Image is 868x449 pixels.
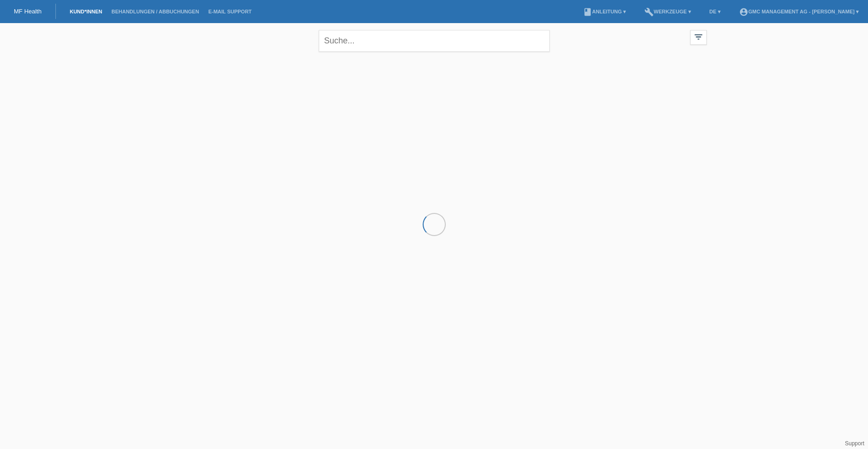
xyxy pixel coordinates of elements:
[107,9,204,14] a: Behandlungen / Abbuchungen
[705,9,725,14] a: DE ▾
[693,32,704,42] i: filter_list
[14,8,42,15] a: MF Health
[65,9,107,14] a: Kund*innen
[319,30,550,52] input: Suche...
[583,7,592,17] i: book
[204,9,256,14] a: E-Mail Support
[734,9,863,14] a: account_circleGMC Management AG - [PERSON_NAME] ▾
[640,9,696,14] a: buildWerkzeuge ▾
[578,9,631,14] a: bookAnleitung ▾
[739,7,748,17] i: account_circle
[644,7,654,17] i: build
[845,440,864,447] a: Support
